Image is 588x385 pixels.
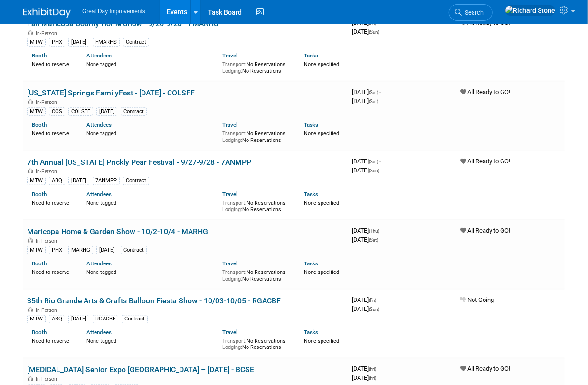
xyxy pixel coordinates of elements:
[32,267,72,276] div: Need to reserve
[121,246,147,254] div: Contract
[460,366,510,373] span: All Ready to GO!
[49,315,65,324] div: ABQ
[93,177,120,185] div: 7ANMPP
[28,307,33,312] img: In-Person Event
[86,329,112,336] a: Attendees
[222,267,290,282] div: No Reservations No Reservations
[369,307,379,312] span: (Sun)
[222,269,247,275] span: Transport:
[378,296,379,303] span: -
[86,198,216,207] div: None tagged
[86,191,112,197] a: Attendees
[222,129,290,143] div: No Reservations No Reservations
[32,52,47,59] a: Booth
[222,329,237,336] a: Travel
[304,329,318,336] a: Tasks
[369,29,379,35] span: (Sun)
[27,366,254,375] a: [MEDICAL_DATA] Senior Expo [GEOGRAPHIC_DATA] – [DATE] - BCSE
[36,30,60,37] span: In-Person
[222,338,247,345] span: Transport:
[28,30,33,35] img: In-Person Event
[380,227,382,234] span: -
[369,90,378,95] span: (Sat)
[369,298,376,303] span: (Fri)
[352,375,376,382] span: [DATE]
[36,307,60,313] span: In-Person
[369,237,378,243] span: (Sat)
[121,107,147,116] div: Contract
[222,337,290,351] div: No Reservations No Reservations
[32,329,47,336] a: Booth
[27,296,281,305] a: 35th Rio Grande Arts & Crafts Balloon Fiesta Show - 10/03-10/05 - RGACBF
[222,191,237,197] a: Travel
[352,158,381,165] span: [DATE]
[32,129,72,137] div: Need to reserve
[505,5,556,16] img: Richard Stone
[352,236,378,243] span: [DATE]
[86,267,216,276] div: None tagged
[49,246,65,254] div: PHX
[222,276,242,282] span: Lodging:
[93,38,120,47] div: FMARHS
[86,122,112,128] a: Attendees
[49,107,65,116] div: COS
[28,99,33,104] img: In-Person Event
[27,158,251,167] a: 7th Annual [US_STATE] Prickly Pear Festival - 9/27-9/28 - 7ANMPP
[304,260,318,267] a: Tasks
[378,366,379,373] span: -
[68,246,93,254] div: MARHG
[222,345,242,351] span: Lodging:
[86,260,112,267] a: Attendees
[36,376,60,383] span: In-Person
[122,315,148,324] div: Contract
[27,38,46,47] div: MTW
[86,52,112,59] a: Attendees
[123,38,149,47] div: Contract
[304,131,339,137] span: None specified
[49,38,65,47] div: PHX
[352,28,379,35] span: [DATE]
[86,337,216,345] div: None tagged
[93,315,118,324] div: RGACBF
[27,227,208,236] a: Maricopa Home & Garden Show - 10/2-10/4 - MARHG
[352,167,379,174] span: [DATE]
[352,88,381,95] span: [DATE]
[369,228,379,234] span: (Thu)
[222,207,242,213] span: Lodging:
[369,367,376,372] span: (Fri)
[32,337,72,345] div: Need to reserve
[27,246,46,254] div: MTW
[369,376,376,381] span: (Fri)
[460,227,510,234] span: All Ready to GO!
[82,8,145,15] span: Great Day Improvements
[379,158,381,165] span: -
[28,169,33,173] img: In-Person Event
[49,177,65,185] div: ABQ
[27,88,195,97] a: [US_STATE] Springs FamilyFest - [DATE] - COLSFF
[86,59,216,68] div: None tagged
[68,177,89,185] div: [DATE]
[28,376,33,381] img: In-Person Event
[222,200,247,206] span: Transport:
[352,97,378,104] span: [DATE]
[460,158,510,165] span: All Ready to GO!
[369,99,378,104] span: (Sat)
[32,198,72,207] div: Need to reserve
[462,9,484,16] span: Search
[369,168,379,173] span: (Sun)
[36,99,60,105] span: In-Person
[222,131,247,137] span: Transport:
[86,129,216,137] div: None tagged
[36,169,60,175] span: In-Person
[460,88,510,95] span: All Ready to GO!
[222,198,290,213] div: No Reservations No Reservations
[352,296,379,303] span: [DATE]
[23,8,71,18] img: ExhibitDay
[460,296,494,303] span: Not Going
[379,88,381,95] span: -
[32,59,72,68] div: Need to reserve
[222,59,290,74] div: No Reservations No Reservations
[304,52,318,59] a: Tasks
[68,38,89,47] div: [DATE]
[304,269,339,275] span: None specified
